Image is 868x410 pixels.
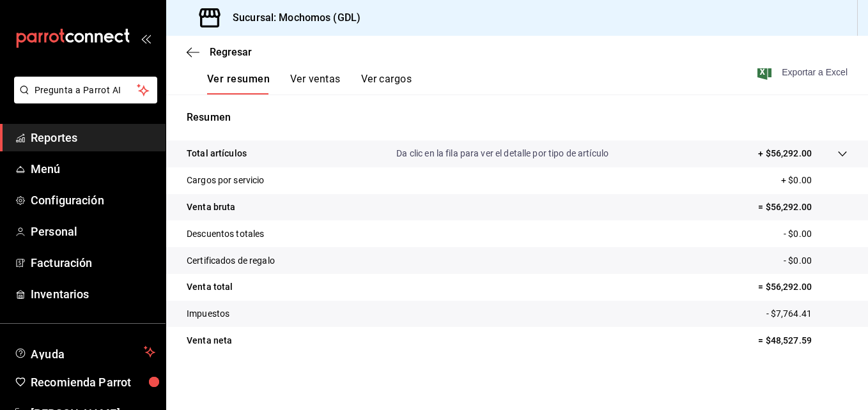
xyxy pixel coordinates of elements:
button: Ver ventas [290,73,341,95]
span: Personal [31,223,155,240]
p: + $56,292.00 [758,147,812,160]
span: Configuración [31,192,155,209]
p: Venta bruta [187,201,235,214]
span: Ayuda [31,344,139,360]
button: Exportar a Excel [760,65,848,80]
p: Total artículos [187,147,247,160]
span: Pregunta a Parrot AI [35,84,137,97]
div: navigation tabs [207,73,412,95]
button: Ver cargos [361,73,412,95]
span: Regresar [210,46,252,58]
span: Recomienda Parrot [31,374,155,391]
p: - $0.00 [784,227,848,241]
p: Cargos por servicio [187,174,265,187]
p: Resumen [187,110,848,125]
span: Inventarios [31,285,155,303]
button: Ver resumen [207,73,270,95]
p: Impuestos [187,307,229,321]
p: Venta neta [187,334,232,347]
p: - $7,764.41 [766,307,848,321]
a: Pregunta a Parrot AI [9,93,157,106]
p: Venta total [187,280,233,294]
p: + $0.00 [781,174,848,187]
p: = $56,292.00 [758,280,848,294]
span: Facturación [31,254,155,271]
p: Descuentos totales [187,227,264,241]
p: - $0.00 [784,254,848,268]
button: Pregunta a Parrot AI [14,77,157,103]
p: Certificados de regalo [187,254,275,268]
button: Regresar [187,46,252,58]
span: Reportes [31,129,155,146]
button: open_drawer_menu [141,33,151,43]
p: Da clic en la fila para ver el detalle por tipo de artículo [396,147,608,160]
span: Menú [31,160,155,178]
p: = $56,292.00 [758,201,848,214]
h3: Sucursal: Mochomos (GDL) [222,10,360,26]
p: = $48,527.59 [758,334,848,347]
